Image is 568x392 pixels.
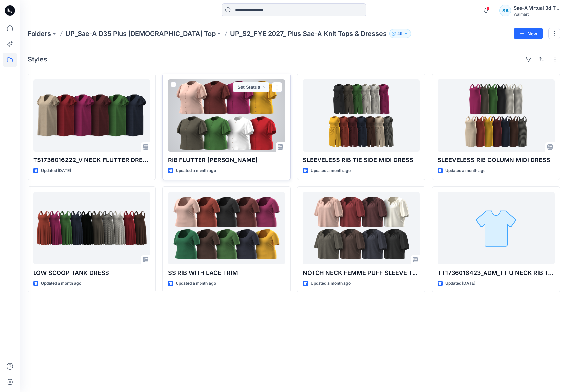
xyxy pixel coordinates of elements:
p: 49 [397,30,403,37]
a: LOW SCOOP TANK DRESS [33,192,150,264]
div: Sae-A Virtual 3d Team [514,4,560,12]
p: Updated a month ago [176,167,216,174]
p: Updated [DATE] [41,167,71,174]
button: New [514,28,543,39]
a: RIB FLUTTER HENLEY [168,79,285,152]
div: Walmart [514,12,560,17]
p: SLEEVELESS RIB COLUMN MIDI DRESS [438,156,555,165]
a: TT1736016423_ADM_TT U NECK RIB TANK_SAEA_070225 [438,192,555,264]
a: Folders [28,29,51,38]
a: SS RIB WITH LACE TRIM [168,192,285,264]
p: UP_S2_FYE 2027_ Plus Sae-A Knit Tops & Dresses [230,29,387,38]
button: 49 [389,29,411,38]
p: SLEEVELESS RIB TIE SIDE MIDI DRESS [303,156,420,165]
p: LOW SCOOP TANK DRESS [33,268,150,278]
a: SLEEVELESS RIB COLUMN MIDI DRESS [438,79,555,152]
a: UP_Sae-A D35 Plus [DEMOGRAPHIC_DATA] Top [65,29,216,38]
a: SLEEVELESS RIB TIE SIDE MIDI DRESS [303,79,420,152]
p: Updated a month ago [445,167,485,174]
p: Updated a month ago [311,280,351,287]
p: SS RIB WITH LACE TRIM [168,268,285,278]
a: TS1736016222_V NECK FLUTTER DRESS [33,79,150,152]
div: SA [499,5,511,16]
p: Updated a month ago [176,280,216,287]
p: TT1736016423_ADM_TT U NECK RIB TANK_SAEA_070225 [438,268,555,278]
p: RIB FLUTTER [PERSON_NAME] [168,156,285,165]
p: Updated [DATE] [445,280,475,287]
p: Updated a month ago [311,167,351,174]
p: TS1736016222_V NECK FLUTTER DRESS [33,156,150,165]
a: NOTCH NECK FEMME PUFF SLEEVE TOP [303,192,420,264]
p: NOTCH NECK FEMME PUFF SLEEVE TOP [303,268,420,278]
h4: Styles [28,55,47,63]
p: Updated a month ago [41,280,81,287]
